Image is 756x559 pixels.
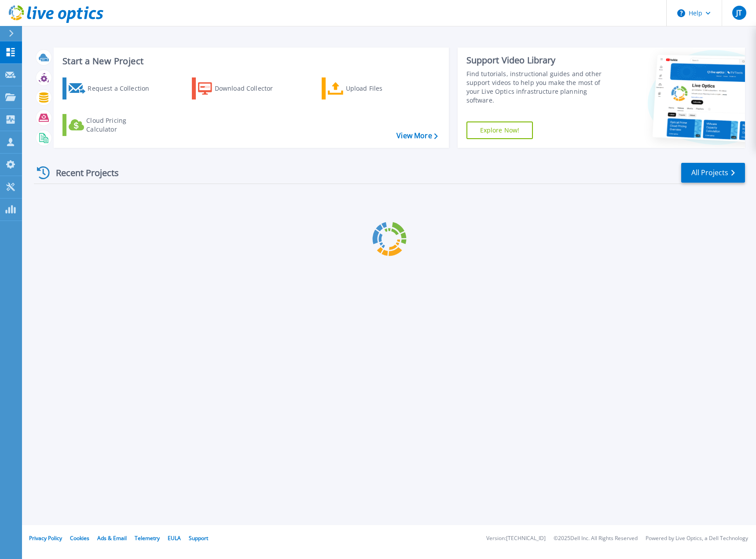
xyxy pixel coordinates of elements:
[322,77,420,99] a: Upload Files
[554,536,638,541] li: © 2025 Dell Inc. All Rights Reserved
[736,9,742,16] span: JT
[346,80,416,97] div: Upload Files
[97,534,127,542] a: Ads & Email
[466,70,612,105] div: Find tutorials, instructional guides and other support videos to help you make the most of your L...
[466,121,533,139] a: Explore Now!
[62,56,437,66] h3: Start a New Project
[192,77,290,99] a: Download Collector
[189,534,208,542] a: Support
[62,77,161,99] a: Request a Collection
[135,534,160,542] a: Telemetry
[215,80,285,97] div: Download Collector
[466,55,612,66] div: Support Video Library
[86,116,157,134] div: Cloud Pricing Calculator
[70,534,89,542] a: Cookies
[34,162,131,184] div: Recent Projects
[681,163,745,183] a: All Projects
[646,536,748,541] li: Powered by Live Optics, a Dell Technology
[29,534,62,542] a: Privacy Policy
[168,534,181,542] a: EULA
[88,80,158,97] div: Request a Collection
[486,536,546,541] li: Version: [TECHNICAL_ID]
[396,132,437,140] a: View More
[62,114,161,136] a: Cloud Pricing Calculator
